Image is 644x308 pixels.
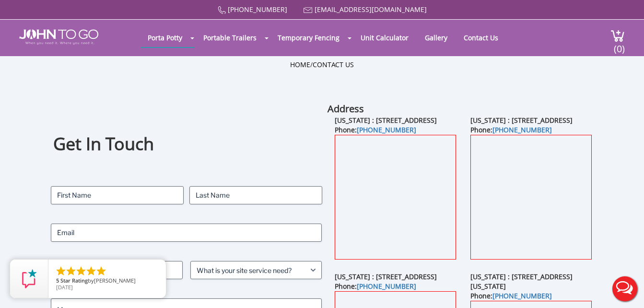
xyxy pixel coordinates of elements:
[290,60,310,69] a: Home
[470,125,552,134] b: Phone:
[492,125,552,134] a: [PHONE_NUMBER]
[94,277,136,284] span: [PERSON_NAME]
[75,265,87,277] li: 
[290,60,354,70] ul: /
[189,186,322,204] input: Last Name
[60,277,88,284] span: Star Rating
[270,28,347,47] a: Temporary Fencing
[335,125,416,134] b: Phone:
[315,5,427,14] a: [EMAIL_ADDRESS][DOMAIN_NAME]
[196,28,264,47] a: Portable Trailers
[328,102,364,115] b: Address
[51,186,184,204] input: First Name
[357,125,416,134] a: [PHONE_NUMBER]
[418,28,455,47] a: Gallery
[65,265,77,277] li: 
[357,282,416,291] a: [PHONE_NUMBER]
[20,269,39,288] img: Review Rating
[470,272,573,291] b: [US_STATE] : [STREET_ADDRESS][US_STATE]
[470,116,573,125] b: [US_STATE] : [STREET_ADDRESS]
[335,272,437,281] b: [US_STATE] : [STREET_ADDRESS]
[53,132,319,156] h1: Get In Touch
[492,291,552,300] a: [PHONE_NUMBER]
[613,35,625,55] span: (0)
[51,224,322,242] input: Email
[56,277,59,284] span: 5
[313,60,354,69] a: Contact Us
[95,265,107,277] li: 
[228,5,287,14] a: [PHONE_NUMBER]
[335,116,437,125] b: [US_STATE] : [STREET_ADDRESS]
[56,284,73,291] span: [DATE]
[610,29,625,42] img: cart a
[19,29,98,45] img: JOHN to go
[470,291,552,300] b: Phone:
[141,28,189,47] a: Porta Potty
[353,28,416,47] a: Unit Calculator
[335,282,416,291] b: Phone:
[218,6,226,14] img: Call
[304,7,313,13] img: Mail
[606,270,644,308] button: Live Chat
[56,278,158,284] span: by
[55,265,67,277] li: 
[457,28,505,47] a: Contact Us
[85,265,97,277] li: 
